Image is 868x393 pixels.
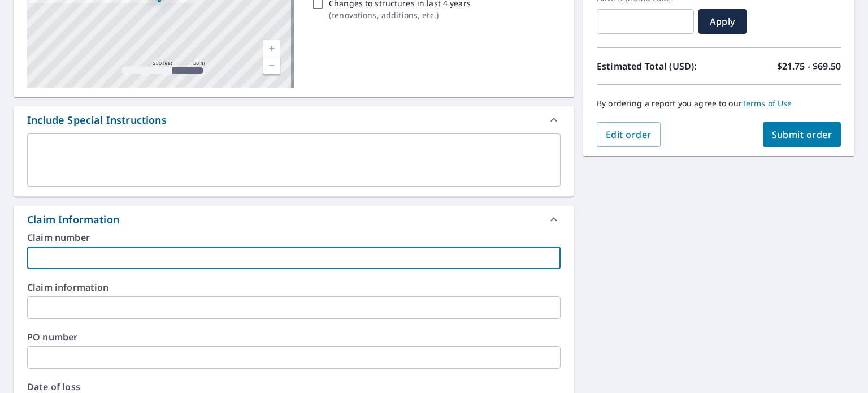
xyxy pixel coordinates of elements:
[263,57,280,74] a: Current Level 17, Zoom Out
[27,332,561,342] label: PO number
[14,206,574,233] div: Claim Information
[597,98,841,109] p: By ordering a report you agree to our
[597,59,719,73] p: Estimated Total (USD):
[742,98,792,109] a: Terms of Use
[708,15,737,28] span: Apply
[329,9,471,21] p: ( renovations, additions, etc. )
[597,122,661,147] button: Edit order
[27,233,561,242] label: Claim number
[772,128,832,141] span: Submit order
[763,122,841,147] button: Submit order
[14,106,574,133] div: Include Special Instructions
[263,40,280,57] a: Current Level 17, Zoom In
[606,128,652,141] span: Edit order
[27,113,167,128] div: Include Special Instructions
[27,382,287,391] label: Date of loss
[777,59,841,73] p: $21.75 - $69.50
[698,9,747,34] button: Apply
[27,283,561,292] label: Claim information
[27,212,119,227] div: Claim Information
